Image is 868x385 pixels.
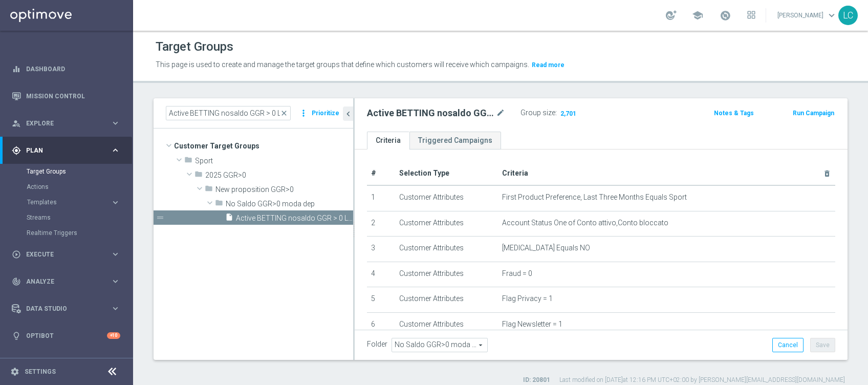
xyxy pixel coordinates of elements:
td: Customer Attributes [395,312,498,338]
a: Optibot [26,322,107,349]
label: ID: 20801 [523,376,550,384]
button: equalizer Dashboard [11,65,121,73]
div: Templates [27,199,111,205]
button: play_circle_outline Execute keyboard_arrow_right [11,250,121,259]
td: Customer Attributes [395,185,498,211]
div: lightbulb Optibot +10 [11,332,121,340]
span: close [280,109,288,117]
div: LC [838,6,858,25]
td: Customer Attributes [395,211,498,237]
td: Customer Attributes [395,287,498,313]
span: Fraud = 0 [502,269,532,278]
span: Explore [26,120,111,126]
span: Sport [195,157,353,165]
div: Optibot [12,322,120,349]
td: 3 [367,237,395,262]
a: Criteria [367,132,409,149]
td: 2 [367,211,395,237]
span: Criteria [502,169,528,177]
span: school [692,10,703,21]
i: folder [194,170,203,182]
td: 1 [367,185,395,211]
a: [PERSON_NAME]keyboard_arrow_down [776,8,838,23]
span: keyboard_arrow_down [826,10,837,21]
div: Analyze [12,277,111,286]
span: Templates [27,199,100,205]
td: Customer Attributes [395,237,498,262]
span: 2,701 [559,110,577,119]
span: Data Studio [26,306,111,312]
div: Streams [27,210,132,225]
span: Active BETTING nosaldo GGR &gt; 0 L3M NODEPL3M [236,214,353,223]
button: Mission Control [11,92,121,100]
i: insert_drive_file [225,213,233,225]
a: Realtime Triggers [27,229,106,237]
button: person_search Explore keyboard_arrow_right [11,119,121,127]
i: delete_forever [823,169,831,178]
button: chevron_left [343,106,353,121]
i: mode_edit [496,107,505,119]
i: gps_fixed [12,146,21,155]
i: keyboard_arrow_right [111,304,120,313]
button: Data Studio keyboard_arrow_right [11,305,121,313]
button: track_changes Analyze keyboard_arrow_right [11,277,121,286]
h1: Target Groups [156,39,233,54]
div: Realtime Triggers [27,225,132,241]
i: settings [10,367,19,376]
div: +10 [107,332,120,339]
span: Execute [26,251,111,258]
div: Dashboard [12,55,120,82]
button: Notes & Tags [713,108,755,119]
i: folder [205,184,213,196]
button: Save [810,338,835,352]
i: lightbulb [12,331,21,340]
i: folder [215,199,223,210]
button: Read more [531,59,566,71]
div: Mission Control [12,82,120,110]
i: folder [184,156,192,167]
i: keyboard_arrow_right [111,276,120,286]
button: Templates keyboard_arrow_right [27,198,121,206]
div: Templates [27,195,132,210]
label: : [555,109,557,117]
div: Target Groups [27,164,132,179]
a: Target Groups [27,167,106,176]
span: This page is used to create and manage the target groups that define which customers will receive... [156,60,529,69]
span: Plan [26,147,111,154]
button: Prioritize [310,106,341,120]
i: track_changes [12,277,21,286]
i: play_circle_outline [12,250,21,259]
label: Folder [367,340,387,349]
i: keyboard_arrow_right [111,249,120,259]
input: Quick find group or folder [166,106,291,120]
i: equalizer [12,65,21,74]
i: chevron_left [343,109,353,119]
div: Actions [27,179,132,195]
i: keyboard_arrow_right [111,145,120,155]
label: Last modified on [DATE] at 12:16 PM UTC+02:00 by [PERSON_NAME][EMAIL_ADDRESS][DOMAIN_NAME] [559,376,845,384]
td: 6 [367,312,395,338]
span: First Product Preference, Last Three Months Equals Sport [502,193,687,202]
span: Flag Privacy = 1 [502,294,553,303]
button: gps_fixed Plan keyboard_arrow_right [11,146,121,155]
span: Account Status One of Conto attivo,Conto bloccato [502,219,668,227]
i: more_vert [298,106,309,120]
th: # [367,162,395,185]
div: Plan [12,146,111,155]
span: 2025 GGR&gt;0 [205,171,353,180]
a: Actions [27,183,106,191]
span: No Saldo GGR&gt;0 moda dep [226,200,353,208]
span: Customer Target Groups [174,139,353,153]
span: Flag Newsletter = 1 [502,320,562,329]
td: Customer Attributes [395,262,498,287]
span: [MEDICAL_DATA] Equals NO [502,244,590,252]
th: Selection Type [395,162,498,185]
